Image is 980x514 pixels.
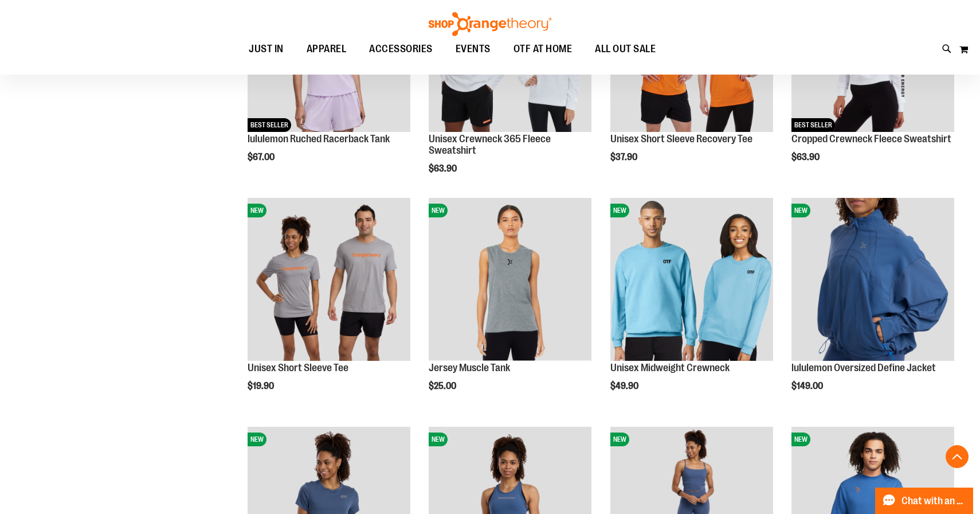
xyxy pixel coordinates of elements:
a: Unisex Short Sleeve Tee [248,362,348,373]
span: BEST SELLER [248,118,291,132]
a: Cropped Crewneck Fleece Sweatshirt [791,133,951,145]
span: $63.90 [429,163,458,174]
button: Chat with an Expert [875,488,974,514]
img: Shop Orangetheory [427,12,553,36]
span: JUST IN [249,36,284,62]
span: $67.00 [248,152,276,162]
span: APPAREL [307,36,347,62]
a: Unisex Midweight CrewneckNEW [610,198,773,363]
div: product [423,192,597,420]
a: Unisex Crewneck 365 Fleece Sweatshirt [429,133,551,156]
span: $149.00 [791,381,825,391]
span: BEST SELLER [791,118,835,132]
button: Back To Top [946,445,969,468]
span: $19.90 [248,381,276,391]
a: Jersey Muscle TankNEW [429,198,591,363]
a: lululemon Oversized Define JacketNEW [791,198,954,363]
a: lululemon Oversized Define Jacket [791,362,936,373]
span: ALL OUT SALE [595,36,656,62]
span: $25.00 [429,381,458,391]
span: ACCESSORIES [369,36,433,62]
span: NEW [248,204,266,217]
div: product [242,192,416,420]
span: NEW [791,433,810,446]
span: NEW [791,204,810,217]
a: Jersey Muscle Tank [429,362,510,373]
span: Chat with an Expert [901,496,966,507]
img: Unisex Short Sleeve Tee [248,198,410,361]
span: $49.90 [610,381,640,391]
span: NEW [248,433,266,446]
span: $63.90 [791,152,821,162]
span: NEW [610,433,629,446]
a: Unisex Midweight Crewneck [610,362,730,373]
img: Jersey Muscle Tank [429,198,591,361]
span: $37.90 [610,152,639,162]
span: EVENTS [456,36,491,62]
img: Unisex Midweight Crewneck [610,198,773,361]
img: lululemon Oversized Define Jacket [791,198,954,361]
a: Unisex Short Sleeve Recovery Tee [610,133,752,145]
a: lululemon Ruched Racerback Tank [248,133,390,145]
span: NEW [429,204,448,217]
div: product [786,192,960,420]
span: NEW [610,204,629,217]
a: Unisex Short Sleeve TeeNEW [248,198,410,363]
span: OTF AT HOME [513,36,573,62]
div: product [605,192,779,420]
span: NEW [429,433,448,446]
